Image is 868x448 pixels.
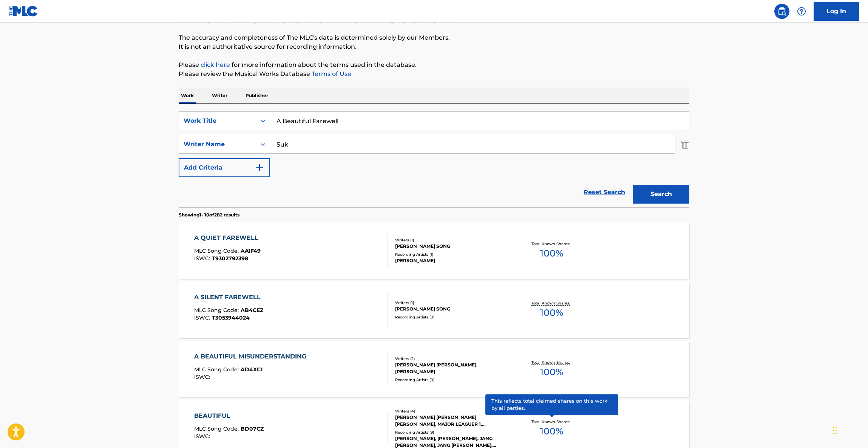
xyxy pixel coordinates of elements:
img: Delete Criterion [681,135,689,154]
div: A BEAUTIFUL MISUNDERSTANDING [194,352,310,361]
p: Showing 1 - 10 of 282 results [179,212,239,218]
span: 100 % [540,306,563,320]
div: Help [794,4,809,19]
img: help [797,7,806,16]
p: Total Known Shares: [531,300,572,306]
span: T3053944024 [212,314,250,321]
div: BEAUTIFUL [194,411,264,420]
div: [PERSON_NAME] SONG [395,306,509,312]
p: Publisher [243,88,270,104]
span: 100 % [540,425,563,438]
span: MLC Song Code : [194,425,241,432]
a: Log In [814,2,859,21]
div: Writers ( 1 ) [395,237,509,243]
p: Writer [210,88,230,104]
img: search [777,7,786,16]
p: Please for more information about the terms used in the database. [179,60,689,70]
span: ISWC : [194,433,212,440]
a: Public Search [774,4,789,19]
p: Please review the Musical Works Database [179,70,689,79]
div: [PERSON_NAME] [PERSON_NAME] [PERSON_NAME], MAJOR LEAGUER 1, [PERSON_NAME] [PERSON_NAME] [395,414,509,428]
div: Recording Artists ( 9 ) [395,429,509,435]
p: The accuracy and completeness of The MLC's data is determined solely by our Members. [179,33,689,42]
span: ISWC : [194,374,212,380]
span: T9302792398 [212,255,248,262]
span: MLC Song Code : [194,247,241,254]
div: Writers ( 2 ) [395,356,509,361]
span: AB4CEZ [241,307,263,314]
iframe: Chat Widget [830,412,868,448]
a: Terms of Use [310,70,351,77]
a: A BEAUTIFUL MISUNDERSTANDINGMLC Song Code:AD4XC1ISWC:Writers (2)[PERSON_NAME] [PERSON_NAME], [PER... [179,341,689,397]
div: Recording Artists ( 0 ) [395,377,509,383]
p: Total Known Shares: [531,241,572,247]
form: Search Form [179,111,689,207]
div: [PERSON_NAME] [395,257,509,264]
div: A SILENT FAREWELL [194,293,264,302]
p: It is not an authoritative source for recording information. [179,42,689,51]
div: A QUIET FAREWELL [194,233,262,243]
span: AA1F49 [241,247,261,254]
span: 100 % [540,365,563,379]
img: 9d2ae6d4665cec9f34b9.svg [255,163,264,172]
span: 100 % [540,247,563,260]
span: BD07CZ [241,425,264,432]
button: Add Criteria [179,158,270,177]
div: Drag [832,419,837,442]
p: Total Known Shares: [531,360,572,365]
a: A SILENT FAREWELLMLC Song Code:AB4CEZISWC:T3053944024Writers (1)[PERSON_NAME] SONGRecording Artis... [179,281,689,338]
div: Recording Artists ( 1 ) [395,252,509,257]
div: Work Title [184,116,252,125]
p: Work [179,88,196,104]
div: Writer Name [184,140,252,149]
div: [PERSON_NAME] SONG [395,243,509,250]
div: Recording Artists ( 0 ) [395,314,509,320]
span: AD4XC1 [241,366,263,373]
span: ISWC : [194,314,212,321]
img: MLC Logo [9,6,38,17]
div: Writers ( 4 ) [395,408,509,414]
button: Search [633,185,689,204]
div: Writers ( 1 ) [395,300,509,306]
span: MLC Song Code : [194,366,241,373]
a: click here [201,61,230,68]
p: Total Known Shares: [531,419,572,425]
span: MLC Song Code : [194,307,241,314]
div: [PERSON_NAME] [PERSON_NAME], [PERSON_NAME] [395,361,509,375]
a: Reset Search [580,184,629,201]
span: ISWC : [194,255,212,262]
a: A QUIET FAREWELLMLC Song Code:AA1F49ISWC:T9302792398Writers (1)[PERSON_NAME] SONGRecording Artist... [179,222,689,279]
